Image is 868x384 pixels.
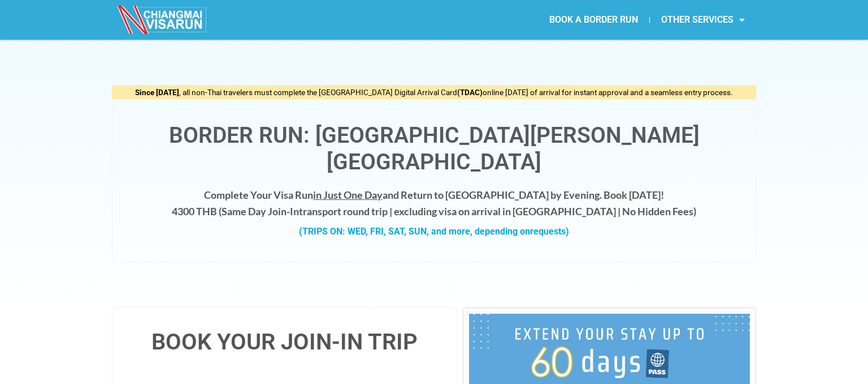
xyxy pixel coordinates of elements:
h1: Border Run: [GEOGRAPHIC_DATA][PERSON_NAME][GEOGRAPHIC_DATA] [124,122,744,176]
strong: Same Day Join-In [222,205,299,217]
nav: Menu [434,7,756,33]
span: requests) [530,226,569,237]
h4: BOOK YOUR JOIN-IN TRIP [124,331,445,353]
a: BOOK A BORDER RUN [538,7,649,33]
span: in Just One Day [313,189,383,201]
strong: (TDAC) [457,88,483,97]
strong: (TRIPS ON: WED, FRI, SAT, SUN, and more, depending on [299,226,569,237]
span: , all non-Thai travelers must complete the [GEOGRAPHIC_DATA] Digital Arrival Card online [DATE] o... [135,88,733,97]
strong: Since [DATE] [135,88,179,97]
a: OTHER SERVICES [650,7,756,33]
h4: Complete Your Visa Run and Return to [GEOGRAPHIC_DATA] by Evening. Book [DATE]! 4300 THB ( transp... [124,187,744,220]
